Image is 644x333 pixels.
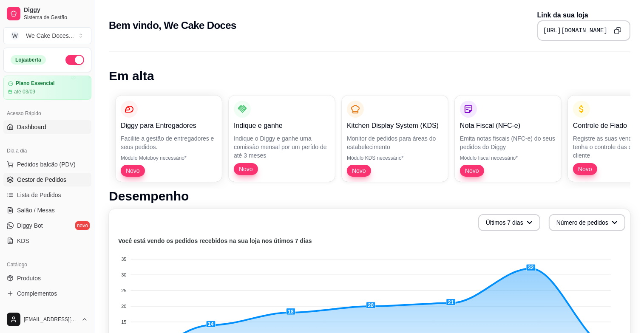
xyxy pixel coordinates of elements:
span: Novo [235,165,256,173]
button: Últimos 7 dias [478,214,540,231]
article: Plano Essencial [16,80,54,87]
a: Dashboard [3,120,91,134]
tspan: 15 [121,319,126,325]
a: Lista de Pedidos [3,188,91,202]
p: Kitchen Display System (KDS) [347,121,443,131]
a: Diggy Botnovo [3,219,91,232]
p: Monitor de pedidos para áreas do estabelecimento [347,134,443,151]
span: Sistema de Gestão [24,14,88,21]
button: Copy to clipboard [611,24,624,37]
tspan: 30 [121,272,126,277]
a: Plano Essencialaté 03/09 [3,76,91,100]
p: Emita notas fiscais (NFC-e) do seus pedidos do Diggy [460,134,556,151]
span: Gestor de Pedidos [17,175,66,184]
p: Módulo KDS necessário* [347,155,443,161]
span: Novo [575,165,596,173]
p: Indique o Diggy e ganhe uma comissão mensal por um perído de até 3 meses [234,134,330,160]
button: Kitchen Display System (KDS)Monitor de pedidos para áreas do estabelecimentoMódulo KDS necessário... [342,96,448,182]
div: Acesso Rápido [3,107,91,120]
span: Produtos [17,274,41,282]
div: Dia a dia [3,144,91,158]
p: Diggy para Entregadores [121,121,217,131]
span: Dashboard [17,123,46,131]
span: Diggy Bot [17,221,43,230]
button: [EMAIL_ADDRESS][DOMAIN_NAME] [3,309,91,330]
p: Módulo Motoboy necessário* [121,155,217,161]
div: We Cake Doces ... [26,31,74,40]
button: Nota Fiscal (NFC-e)Emita notas fiscais (NFC-e) do seus pedidos do DiggyMódulo fiscal necessário*Novo [455,96,561,182]
button: Pedidos balcão (PDV) [3,158,91,171]
span: Salão / Mesas [17,206,55,214]
button: Número de pedidos [549,214,625,231]
span: Diggy [24,6,88,14]
p: Link da sua loja [537,10,630,20]
span: Complementos [17,289,57,298]
div: Loja aberta [11,55,46,65]
pre: [URL][DOMAIN_NAME] [543,26,607,35]
h2: Bem vindo, We Cake Doces [109,19,236,32]
a: Salão / Mesas [3,203,91,217]
a: Complementos [3,287,91,300]
span: Novo [122,166,143,175]
tspan: 35 [121,257,126,262]
span: Novo [462,166,482,175]
a: Produtos [3,271,91,285]
a: KDS [3,234,91,248]
button: Alterar Status [65,55,84,65]
p: Nota Fiscal (NFC-e) [460,121,556,131]
p: Facilite a gestão de entregadores e seus pedidos. [121,134,217,151]
button: Diggy para EntregadoresFacilite a gestão de entregadores e seus pedidos.Módulo Motoboy necessário... [116,96,222,182]
div: Catálogo [3,258,91,271]
button: Select a team [3,27,91,44]
p: Indique e ganhe [234,121,330,131]
span: KDS [17,237,29,245]
tspan: 25 [121,288,126,293]
span: Novo [349,166,369,175]
article: até 03/09 [14,88,35,95]
button: Indique e ganheIndique o Diggy e ganhe uma comissão mensal por um perído de até 3 mesesNovo [229,96,335,182]
a: Gestor de Pedidos [3,173,91,186]
h1: Desempenho [109,189,630,204]
p: Módulo fiscal necessário* [460,155,556,161]
span: Lista de Pedidos [17,191,61,199]
span: Pedidos balcão (PDV) [17,160,76,169]
a: DiggySistema de Gestão [3,3,91,24]
span: W [11,31,19,40]
text: Você está vendo os pedidos recebidos na sua loja nos útimos 7 dias [118,238,312,245]
span: [EMAIL_ADDRESS][DOMAIN_NAME] [24,316,78,323]
h1: Em alta [109,68,630,84]
tspan: 20 [121,304,126,309]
